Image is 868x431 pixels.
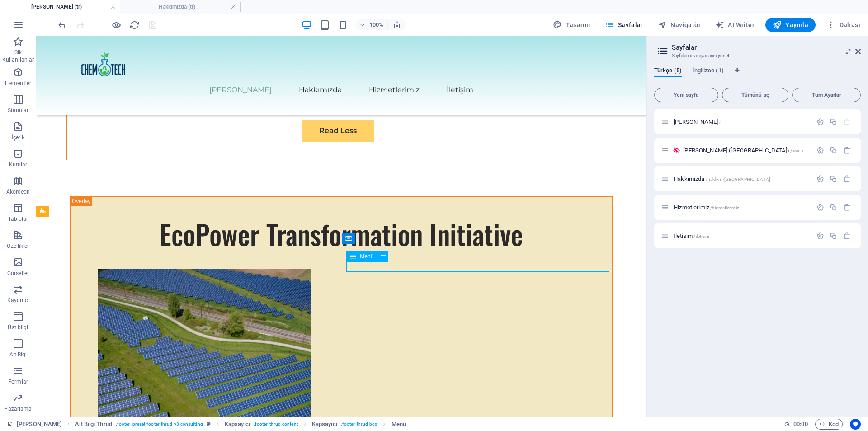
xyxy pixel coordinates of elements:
div: Başlangıç sayfası silinemez [843,118,851,126]
span: . footer-thrud-content [254,419,298,430]
span: Seçmek için tıkla. Düzenlemek için çift tıkla [312,419,337,430]
h6: Oturum süresi [784,419,808,430]
button: Yeni sayfa [654,88,718,102]
button: Navigatör [654,18,704,32]
span: /iletisim [693,234,709,239]
div: Çoğalt [830,232,837,240]
span: Yeni sayfa [658,92,714,98]
p: İçerik [11,134,24,141]
button: Tüm Ayarlar [792,88,861,102]
button: Sayfalar [601,18,647,32]
div: Ayarlar [816,175,824,183]
span: [PERSON_NAME] [674,118,721,125]
a: Seçimi iptal etmek için tıkla. Sayfaları açmak için çift tıkla [7,419,62,430]
div: Sil [843,175,851,183]
button: 100% [356,19,388,30]
span: 00 00 [793,419,807,430]
span: Navigatör [658,20,701,29]
span: . footer .preset-footer-thrud-v3-consulting [116,419,203,430]
span: Tasarım [553,20,590,29]
nav: breadcrumb [75,419,406,430]
p: Görseller [7,270,29,277]
span: İngilizce (1) [693,65,724,78]
span: /ana-sayfa [790,148,811,153]
div: Ayarlar [816,232,824,240]
span: / [719,120,721,125]
div: Çoğalt [830,204,837,211]
p: Üst bilgi [8,324,28,331]
p: Kaydırıcı [7,297,29,304]
h6: 100% [369,19,384,30]
button: Tasarım [549,18,594,32]
p: Akordeon [6,188,30,195]
div: Sil [843,232,851,240]
span: Seçmek için tıkla. Düzenlemek için çift tıkla [392,419,406,430]
p: Kutular [9,161,28,168]
span: Kod [819,419,839,430]
p: Sütunlar [8,107,29,114]
span: Menü [360,254,373,259]
div: İletişim/iletisim [671,233,812,239]
div: Sil [843,147,851,154]
div: Ayarlar [816,118,824,126]
span: Sayfayı açmak için tıkla [683,147,811,154]
div: Çoğalt [830,175,837,183]
span: : [800,421,801,427]
span: /hakk-m-[GEOGRAPHIC_DATA] [706,177,770,182]
div: Hizmetlerimiz/hizmetlerimiz [671,204,812,210]
span: Hizmetlerimiz [674,204,739,211]
button: Yayınla [765,18,816,32]
button: undo [57,19,67,30]
p: Özellikler [7,242,29,250]
div: Ayarlar [816,204,824,211]
h4: Hakkımızda (tr) [120,2,241,12]
button: AI Writer [712,18,758,32]
span: Hakkımızda [674,175,770,182]
i: Bu element, özelleştirilebilir bir ön ayar [207,422,211,426]
p: Formlar [8,378,28,385]
span: . footer-thrud-box [341,419,377,430]
div: [PERSON_NAME]/ [671,119,812,125]
p: Pazarlama [4,405,32,412]
div: Sil [843,204,851,211]
span: Tüm Ayarlar [796,92,857,98]
span: Sayfayı açmak için tıkla [674,232,710,239]
span: Tümünü aç [726,92,785,98]
button: reload [129,19,140,30]
span: Dahası [826,20,860,29]
button: Usercentrics [850,419,861,430]
span: Seçmek için tıkla. Düzenlemek için çift tıkla [225,419,250,430]
div: Ayarlar [816,147,824,154]
span: Seçmek için tıkla. Düzenlemek için çift tıkla [75,419,112,430]
span: Sayfalar [605,20,643,29]
div: Çoğalt [830,147,837,154]
div: Tasarım (Ctrl+Alt+Y) [549,18,594,32]
button: Kod [815,419,843,430]
span: Yayınla [773,20,808,29]
button: Tümünü aç [722,88,789,102]
p: Alt Bigi [9,351,27,358]
div: Çoğalt [830,118,837,126]
h2: Sayfalar [672,43,861,52]
span: AI Writer [715,20,755,29]
button: Dahası [823,18,864,32]
span: /hizmetlerimiz [710,205,739,210]
div: Hakkımızda/hakk-m-[GEOGRAPHIC_DATA] [671,176,812,182]
div: [PERSON_NAME] ([GEOGRAPHIC_DATA])/ana-sayfa [680,147,812,153]
p: Elementler [5,80,31,87]
span: Türkçe (5) [654,65,682,78]
h3: Sayfalarını ve ayarlarını yönet [672,52,843,60]
div: Dil Sekmeleri [654,67,861,84]
p: Tablolar [8,215,28,223]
